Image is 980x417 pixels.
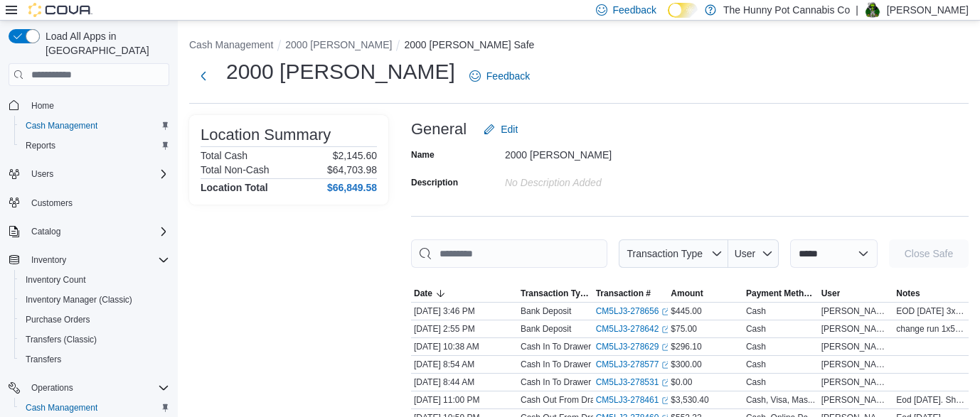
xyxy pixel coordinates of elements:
h3: Location Summary [201,126,331,143]
span: Reports [20,137,169,154]
div: Cash [746,323,766,335]
span: Notes [896,288,920,299]
button: Close Safe [889,239,969,268]
a: Cash Management [20,117,103,134]
button: Inventory Manager (Classic) [14,290,175,310]
h3: General [411,121,467,138]
span: Inventory [26,251,169,269]
span: [PERSON_NAME] [821,359,891,370]
label: Name [411,149,435,161]
span: Edit [501,122,518,136]
a: Purchase Orders [20,311,96,328]
span: Cash Management [26,402,97,413]
button: Notes [893,285,969,302]
span: $445.00 [671,305,701,317]
a: Inventory Count [20,271,92,288]
button: Catalog [26,223,66,240]
button: Payment Methods [743,285,819,302]
p: The Hunny Pot Cannabis Co [723,1,850,18]
span: Users [26,166,169,183]
span: change run 1x50 1x20 1x5 [896,323,966,335]
button: Reports [14,136,175,156]
h4: $66,849.58 [327,182,377,193]
button: Cash Management [14,116,175,136]
button: Transfers [14,350,175,369]
h1: 2000 [PERSON_NAME] [226,58,455,86]
button: 2000 [PERSON_NAME] Safe [404,39,534,50]
span: [PERSON_NAME] [821,377,891,388]
span: Cash Management [20,117,169,134]
span: Cash Management [20,399,169,416]
h6: Total Non-Cash [201,164,270,175]
span: Load All Apps in [GEOGRAPHIC_DATA] [40,29,169,58]
a: CM5LJ3-278577External link [596,359,671,370]
a: Cash Management [20,399,103,416]
a: Inventory Manager (Classic) [20,291,138,308]
a: Customers [26,195,78,212]
img: Cova [28,3,92,17]
button: Operations [26,379,79,396]
button: Users [3,164,175,184]
span: Amount [671,288,703,299]
svg: External link [661,308,670,316]
div: 2000 [PERSON_NAME] [505,143,696,161]
span: User [821,288,841,299]
a: CM5LJ3-278531External link [596,377,671,388]
span: Inventory Count [20,271,169,288]
a: CM5LJ3-278629External link [596,341,671,352]
button: Amount [668,285,743,302]
nav: An example of EuiBreadcrumbs [189,38,969,55]
span: Customers [26,194,169,212]
div: [DATE] 11:00 PM [411,391,518,408]
span: Transfers (Classic) [20,331,169,348]
span: EOD [DATE] 3x50 14x20 3x15 [896,305,966,317]
span: Catalog [26,223,169,240]
div: Cash [746,377,766,388]
span: $3,530.40 [671,394,708,406]
span: Catalog [31,226,60,237]
span: Customers [31,197,73,209]
span: Feedback [613,3,656,17]
button: Transaction # [593,285,669,302]
button: User [819,285,894,302]
button: User [728,239,779,268]
span: User [735,248,756,259]
button: Operations [3,378,175,398]
div: [DATE] 10:38 AM [411,338,518,355]
span: Transaction # [596,288,651,299]
span: $0.00 [671,377,692,388]
button: Catalog [3,222,175,242]
button: Users [26,166,59,183]
span: Eod [DATE]. Short 72 cents [896,394,966,406]
div: No Description added [505,171,696,188]
span: Payment Methods [746,288,816,299]
button: Date [411,285,518,302]
p: Cash Out From Drawer (Cash 3) [521,394,644,406]
span: Transfers [20,351,169,368]
span: Transfers [26,354,61,365]
label: Description [411,177,458,188]
a: CM5LJ3-278461External link [596,394,671,406]
h4: Location Total [201,182,268,193]
div: Cash [746,359,766,370]
div: [DATE] 3:46 PM [411,303,518,320]
div: [DATE] 8:44 AM [411,374,518,391]
span: Home [26,96,169,114]
span: Inventory [31,254,66,266]
span: $300.00 [671,359,701,370]
span: [PERSON_NAME] [821,341,891,352]
p: Cash In To Drawer (Cash 4 - Inventory) [521,377,669,388]
div: Cash [746,341,766,352]
p: [PERSON_NAME] [887,1,969,18]
a: Feedback [464,62,536,90]
span: Purchase Orders [26,314,90,325]
span: [PERSON_NAME] [821,305,891,317]
div: [DATE] 2:55 PM [411,320,518,337]
p: Bank Deposit [521,305,571,317]
button: Purchase Orders [14,310,175,330]
div: Cash, Visa, Mas... [746,394,815,406]
button: Inventory Count [14,270,175,290]
p: $2,145.60 [333,150,377,161]
span: Dark Mode [668,18,669,18]
button: Edit [478,115,523,143]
